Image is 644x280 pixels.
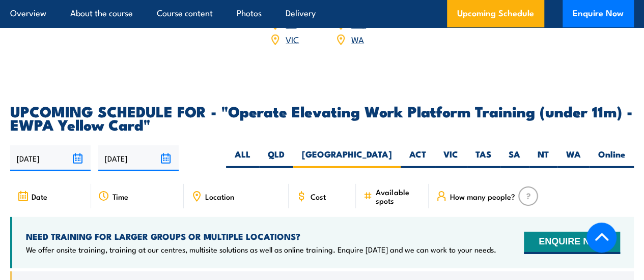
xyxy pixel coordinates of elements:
button: ENQUIRE NOW [524,232,620,254]
a: VIC [286,33,299,45]
span: How many people? [450,192,515,201]
h4: NEED TRAINING FOR LARGER GROUPS OR MULTIPLE LOCATIONS? [26,231,496,242]
label: VIC [435,148,467,168]
span: Available spots [376,188,422,205]
a: WA [351,33,364,45]
label: SA [500,148,529,168]
label: QLD [259,148,293,168]
h2: UPCOMING SCHEDULE FOR - "Operate Elevating Work Platform Training (under 11m) - EWPA Yellow Card" [10,104,634,131]
span: Cost [310,192,325,201]
label: [GEOGRAPHIC_DATA] [293,148,401,168]
label: WA [557,148,590,168]
label: ALL [226,148,259,168]
label: NT [529,148,557,168]
span: Time [113,192,128,201]
input: From date [10,145,91,171]
label: ACT [401,148,435,168]
p: We offer onsite training, training at our centres, multisite solutions as well as online training... [26,244,496,255]
input: To date [98,145,179,171]
span: Date [32,192,47,201]
label: Online [590,148,634,168]
span: Location [205,192,234,201]
label: TAS [467,148,500,168]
